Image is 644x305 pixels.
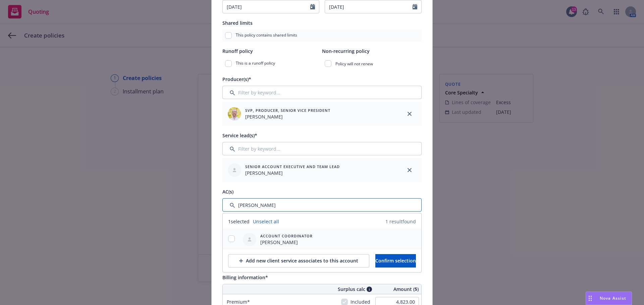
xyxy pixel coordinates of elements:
[223,0,310,13] input: MM/DD/YYYY
[375,257,416,264] span: Confirm selection
[245,107,330,113] span: SVP, Producer, Senior Vice President
[600,295,626,301] span: Nova Assist
[222,29,422,42] div: This policy contains shared limits
[375,254,416,268] button: Confirm selection
[222,142,422,155] input: Filter by keyword...
[222,58,322,70] div: This is a runoff policy
[222,20,253,26] span: Shared limits
[222,132,257,139] span: Service lead(s)*
[406,110,414,118] a: close
[245,169,340,176] span: [PERSON_NAME]
[586,292,594,305] div: Drag to move
[385,218,416,225] span: 1 result found
[338,286,365,293] span: Surplus calc
[406,166,414,174] a: close
[228,254,369,268] button: Add new client service associates to this account
[260,233,313,239] span: Account Coordinator
[222,188,233,195] span: AC(s)
[245,113,330,120] span: [PERSON_NAME]
[253,218,279,225] a: Unselect all
[586,292,632,305] button: Nova Assist
[222,198,422,212] input: Filter by keyword...
[393,286,419,293] span: Amount ($)
[260,239,313,246] span: [PERSON_NAME]
[222,274,268,281] span: Billing information*
[322,58,422,70] div: Policy will not renew
[222,76,251,82] span: Producer(s)*
[222,48,253,54] span: Runoff policy
[239,254,358,267] div: Add new client service associates to this account
[227,299,250,305] span: Premium
[222,86,422,99] input: Filter by keyword...
[322,48,370,54] span: Non-recurring policy
[245,164,340,169] span: Senior Account Executive and Team Lead
[228,218,250,225] span: 1 selected
[310,4,315,9] svg: Calendar
[413,4,417,9] svg: Calendar
[228,107,241,121] img: employee photo
[325,0,413,13] input: MM/DD/YYYY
